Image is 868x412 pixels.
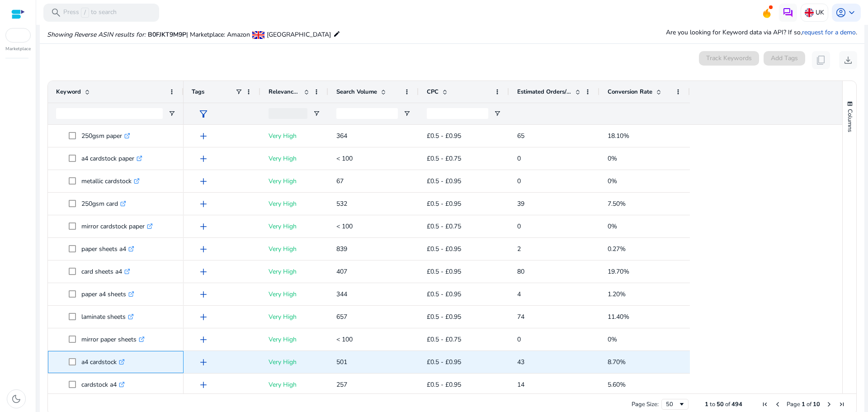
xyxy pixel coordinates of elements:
p: a4 cardstock paper [81,149,142,168]
p: Very High [269,240,320,258]
span: search [51,7,61,18]
div: Page Size [661,399,689,410]
span: £0.5 - £0.95 [427,290,461,298]
span: CPC [427,88,439,96]
span: £0.5 - £0.95 [427,358,461,366]
span: Columns [846,109,854,132]
span: 80 [517,267,524,276]
span: < 100 [336,222,353,231]
span: 364 [336,132,347,140]
p: Very High [269,194,320,213]
span: to [710,400,715,408]
p: Very High [269,285,320,303]
span: add [198,153,209,164]
span: download [843,55,854,66]
span: 18.10% [608,132,629,140]
span: 1.20% [608,290,626,298]
span: add [198,334,209,345]
p: laminate sheets [81,308,134,326]
span: 407 [336,267,347,276]
mat-icon: edit [333,28,340,39]
span: 532 [336,199,347,208]
p: 250gsm card [81,194,126,213]
span: Estimated Orders/Month [517,88,571,96]
span: 1 [705,400,708,408]
p: card sheets a4 [81,262,130,281]
span: B0FJKT9M9P [148,30,186,39]
span: add [198,312,209,322]
p: metallic cardstock [81,172,140,190]
p: paper a4 sheets [81,285,134,303]
span: 494 [731,400,742,408]
span: 39 [517,199,524,208]
span: 1 [802,400,805,408]
span: 257 [336,380,347,389]
span: < 100 [336,154,353,163]
span: 67 [336,177,344,185]
span: add [198,266,209,277]
span: add [198,176,209,187]
span: of [807,400,811,408]
span: 0% [608,177,617,185]
span: Relevance Score [269,88,300,96]
p: Very High [269,262,320,281]
span: add [198,379,209,390]
span: 0 [517,177,521,185]
span: 501 [336,358,347,366]
p: Very High [269,330,320,349]
span: 50 [717,400,724,408]
span: Search Volume [336,88,377,96]
span: add [198,131,209,142]
span: add [198,244,209,255]
p: UK [816,5,824,20]
span: 10 [813,400,820,408]
div: Previous Page [774,401,781,408]
p: 250gsm paper [81,127,130,145]
p: Marketplace [5,46,31,52]
p: cardstock a4 [81,375,125,394]
p: Very High [269,308,320,326]
span: / [81,8,89,18]
span: 74 [517,313,524,321]
span: £0.5 - £0.95 [427,199,461,208]
p: Very High [269,217,320,236]
span: Conversion Rate [608,88,652,96]
span: 0% [608,154,617,163]
p: mirror cardstock paper [81,217,153,236]
p: Are you looking for Keyword data via API? If so, . [666,28,857,37]
span: add [198,289,209,300]
span: 657 [336,313,347,321]
span: 4 [517,290,521,298]
p: Very High [269,149,320,168]
span: 5.60% [608,380,626,389]
span: Keyword [56,88,81,96]
span: dark_mode [11,393,22,404]
span: 0% [608,335,617,344]
input: Keyword Filter Input [56,108,163,119]
span: keyboard_arrow_down [846,7,857,18]
div: Page Size: [632,400,659,408]
span: [GEOGRAPHIC_DATA] [267,30,331,39]
p: Very High [269,127,320,145]
span: | Marketplace: Amazon [186,30,250,39]
span: £0.5 - £0.95 [427,245,461,253]
span: 14 [517,380,524,389]
span: 0 [517,154,521,163]
span: £0.5 - £0.95 [427,267,461,276]
span: 43 [517,358,524,366]
button: Open Filter Menu [313,110,320,117]
span: 839 [336,245,347,253]
span: add [198,199,209,209]
span: Tags [192,88,204,96]
span: of [725,400,730,408]
i: Showing Reverse ASIN results for: [47,30,146,39]
button: Open Filter Menu [494,110,501,117]
div: 50 [666,400,678,408]
span: £0.5 - £0.75 [427,335,461,344]
button: download [839,51,857,69]
span: £0.5 - £0.95 [427,380,461,389]
span: £0.5 - £0.95 [427,177,461,185]
span: 8.70% [608,358,626,366]
p: Very High [269,375,320,394]
div: Last Page [838,401,845,408]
